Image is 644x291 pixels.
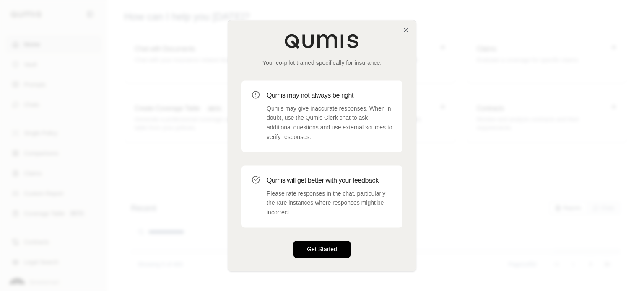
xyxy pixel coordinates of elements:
img: Qumis Logo [284,33,360,49]
p: Your co-pilot trained specifically for insurance. [241,59,402,67]
p: Qumis may give inaccurate responses. When in doubt, use the Qumis Clerk chat to ask additional qu... [267,104,392,142]
button: Get Started [293,241,351,258]
p: Please rate responses in the chat, particularly the rare instances where responses might be incor... [267,189,392,217]
h3: Qumis may not always be right [267,90,392,100]
h3: Qumis will get better with your feedback [267,175,392,185]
